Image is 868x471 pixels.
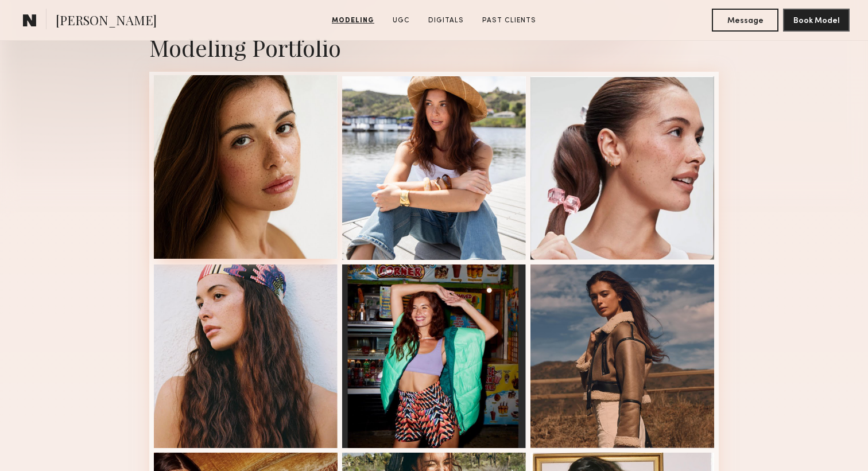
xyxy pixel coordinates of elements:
[56,11,157,32] span: [PERSON_NAME]
[783,9,850,32] button: Book Model
[388,15,414,26] a: UGC
[424,15,468,26] a: Digitals
[149,32,719,63] div: Modeling Portfolio
[712,9,778,32] button: Message
[783,15,850,25] a: Book Model
[327,15,379,26] a: Modeling
[478,15,541,26] a: Past Clients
